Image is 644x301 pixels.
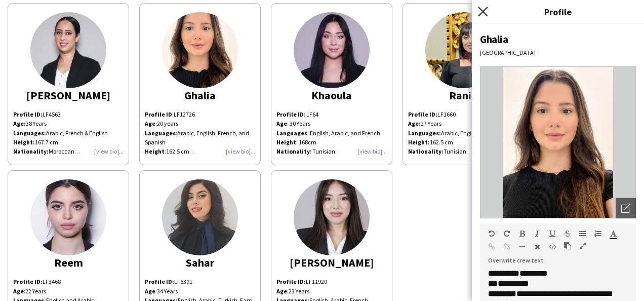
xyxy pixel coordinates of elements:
[30,179,106,255] img: thumb-6539151ec83e9.jpeg
[296,138,316,146] span: : 168cm
[534,230,541,238] button: Italic
[145,258,255,267] div: Sahar
[145,110,172,118] b: Profile ID
[408,91,518,100] div: Rania
[13,120,26,127] strong: Age:
[276,147,310,155] b: Nationality
[408,120,421,127] strong: Age:
[162,179,238,255] img: thumb-51be7da0-5ecc-4f4a-9ae7-2329fc07b1ed.png
[30,12,106,88] img: thumb-9b6fd660-ba35-4b88-a194-5e7aedc5b98e.png
[276,119,387,128] div: : 30 Years
[518,243,526,251] button: Horizontal Line
[157,287,178,295] span: 34 Years
[276,278,306,285] strong: Profile ID:
[13,258,124,267] div: Reem
[276,138,296,146] b: Height
[145,147,255,156] div: 162.5 cm
[276,110,304,118] b: Profile ID
[145,110,174,118] span: :
[145,129,255,147] div: Arabic, English, French, and Spanish
[289,287,309,295] span: 23 Years
[13,278,43,285] strong: Profile ID:
[145,147,165,155] b: Height
[472,5,644,18] h3: Profile
[145,110,255,156] div: LF12726
[480,66,636,218] img: Crew avatar or photo
[408,119,518,156] p: 27 Years Arabic, English, French 162.5 cm Tunisian
[594,230,601,238] button: Ordered List
[13,287,25,295] span: :
[13,147,49,155] strong: Nationality:
[145,147,166,155] span: :
[276,120,287,127] b: Age
[13,277,124,286] p: LF3468
[145,129,177,137] span: :
[549,243,556,251] button: HTML Code
[13,138,35,146] strong: Height:
[408,147,444,155] strong: Nationality:
[610,230,617,238] button: Text Color
[276,110,387,119] div: : LF64
[145,120,157,127] span: :
[564,242,571,250] button: Paste as plain text
[408,129,441,137] strong: Languages:
[276,147,387,156] div: : Tunisian
[13,110,124,119] p: LF4563
[503,230,510,238] button: Redo
[145,129,176,137] b: Languages
[408,110,518,119] p: LF1660
[480,32,636,46] div: Ghalia
[408,138,430,146] strong: Height:
[488,230,495,238] button: Undo
[25,287,46,295] span: 22 Years
[425,12,501,88] img: thumb-ae90b02f-0bb0-4213-b908-a8d1efd67100.jpg
[13,129,46,137] strong: Languages:
[549,230,556,238] button: Underline
[145,120,155,127] b: Age
[276,287,289,295] span: :
[276,287,287,295] b: Age
[145,91,255,100] div: Ghalia
[276,129,307,137] b: Languages
[162,12,238,88] img: thumb-e9c35c81-a0c4-4ec5-8819-afbcb2c9e78d.jpg
[145,277,255,286] p: LF5391
[13,119,124,156] p: 38 Years Arabic, French & English 167.7 cm Moroccan
[408,110,437,118] strong: Profile ID:
[13,287,24,295] b: Age
[307,129,380,137] span: : English, Arabic, and French
[145,287,157,295] span: :
[294,12,370,88] img: thumb-165706020562c4bb6dbe3f8.jpg
[276,91,387,100] div: Khaoula
[579,242,586,250] button: Fullscreen
[564,230,571,238] button: Strikethrough
[276,258,387,267] div: [PERSON_NAME]
[145,119,255,128] div: 20 years
[579,230,586,238] button: Unordered List
[294,179,370,255] img: thumb-67f3d0f74a7e2.jpeg
[534,243,541,251] button: Clear Formatting
[13,110,43,118] strong: Profile ID:
[145,278,174,285] strong: Profile ID:
[145,287,155,295] b: Age
[616,198,636,218] div: Open photos pop-in
[480,49,636,56] div: [GEOGRAPHIC_DATA]
[13,91,124,100] div: [PERSON_NAME]
[518,230,526,238] button: Bold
